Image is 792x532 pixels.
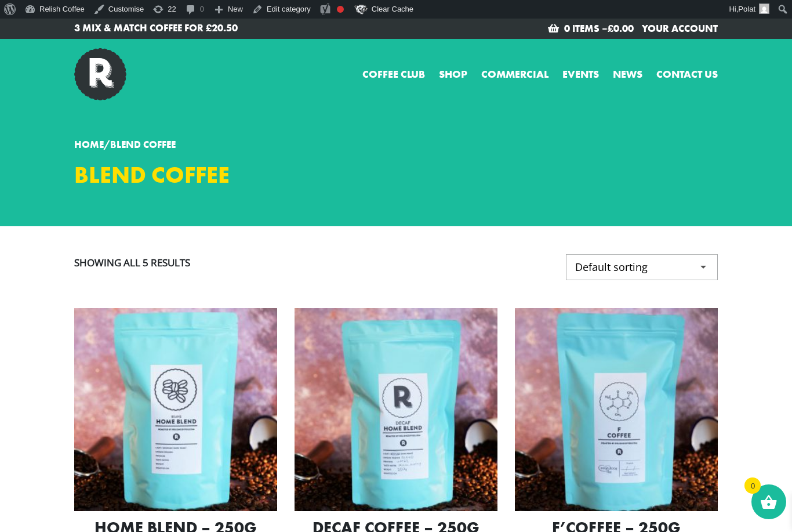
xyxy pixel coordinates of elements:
[439,66,467,82] a: Shop
[74,255,190,270] p: Showing all 5 results
[295,308,497,511] img: Decaf Home Blend Beans
[738,5,755,13] span: Polat
[74,161,387,189] h1: Blend Coffee
[608,22,634,35] bdi: 0.00
[656,66,718,82] a: Contact us
[337,6,344,13] div: Needs improvement
[74,138,104,151] a: Home
[74,138,176,151] span: /
[642,22,718,35] a: Your Account
[110,138,176,151] span: Blend Coffee
[74,308,277,511] img: Relish Home Blend Coffee Beans
[566,254,718,280] select: Shop order
[562,66,599,82] a: Events
[613,66,642,82] a: News
[481,66,548,82] a: Commercial
[74,48,126,100] img: Relish Coffee
[608,22,613,35] span: £
[515,308,718,511] img: Relish Coffee Home Blend F-Coffee
[74,21,387,36] a: 3 Mix & Match Coffee for £20.50
[564,22,634,35] a: 0 items –£0.00
[362,66,425,82] a: Coffee Club
[744,477,761,494] span: 0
